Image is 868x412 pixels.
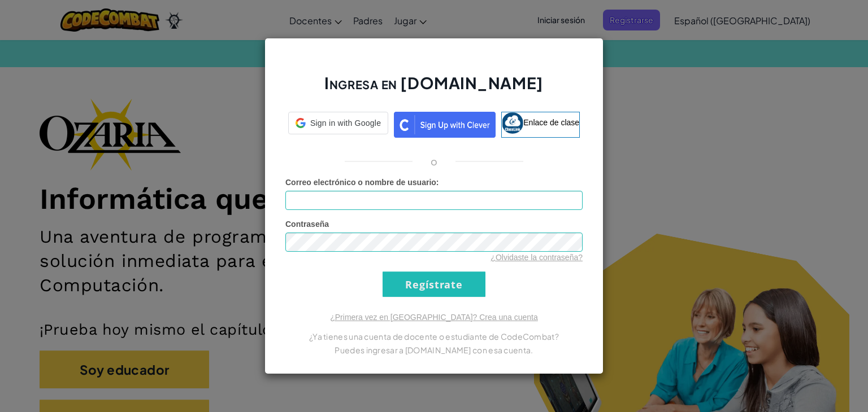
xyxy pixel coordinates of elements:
font: Ingresa en [DOMAIN_NAME] [324,73,543,93]
img: classlink-logo-small.png [502,112,523,134]
a: ¿Primera vez en [GEOGRAPHIC_DATA]? Crea una cuenta [330,313,538,322]
span: Sign in with Google [310,117,381,129]
a: Sign in with Google [288,112,388,138]
input: Regístrate [383,271,485,297]
font: o [431,155,437,168]
img: clever_sso_button@2x.png [394,112,496,138]
font: : [436,178,439,187]
font: Enlace de clase [523,118,579,127]
font: Contraseña [285,220,329,229]
font: Puedes ingresar a [DOMAIN_NAME] con esa cuenta. [335,345,533,355]
div: Sign in with Google [288,112,388,134]
font: Correo electrónico o nombre de usuario [285,178,436,187]
font: ¿Ya tienes una cuenta de docente o estudiante de CodeCombat? [309,331,559,341]
a: ¿Olvidaste la contraseña? [491,253,583,262]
